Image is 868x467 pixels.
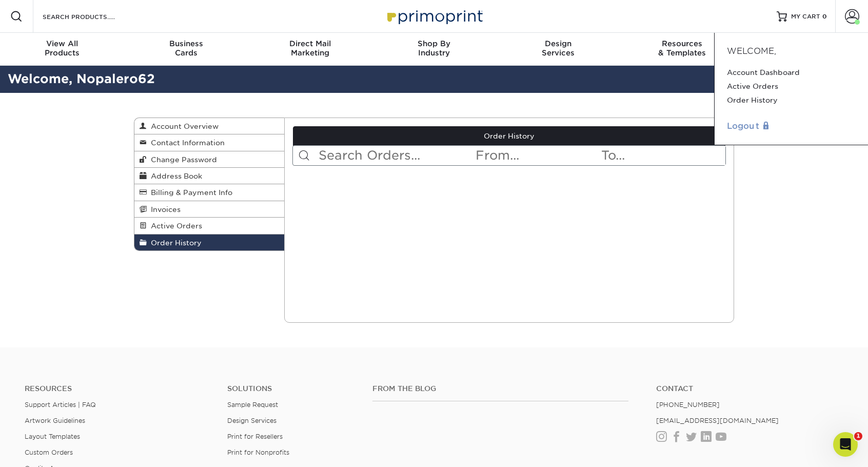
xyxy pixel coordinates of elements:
a: Order History [293,126,726,146]
a: Logout [727,120,856,132]
span: Design [496,39,620,48]
img: Primoprint [383,5,485,27]
input: From... [475,146,600,165]
h4: Solutions [227,384,357,393]
input: Search Orders... [318,146,475,165]
div: Services [496,39,620,57]
span: Billing & Payment Info [147,188,232,197]
span: Invoices [147,205,181,213]
span: Welcome, [727,46,776,56]
div: Cards [124,39,248,57]
a: Account Dashboard [727,66,856,80]
a: Order History [134,235,284,250]
a: Support Articles | FAQ [25,401,96,408]
a: Direct MailMarketing [248,33,372,66]
div: & Templates [620,39,744,57]
a: [EMAIL_ADDRESS][DOMAIN_NAME] [656,417,779,424]
a: Layout Templates [25,433,80,440]
a: Print for Resellers [227,433,283,440]
a: Account Overview [134,118,284,134]
div: Marketing [248,39,372,57]
input: To... [600,146,725,165]
a: Shop ByIndustry [372,33,496,66]
iframe: Intercom live chat [833,432,858,457]
a: Resources& Templates [620,33,744,66]
span: Shop By [372,39,496,48]
input: SEARCH PRODUCTS..... [42,10,142,23]
a: Active Orders [134,218,284,234]
a: DesignServices [496,33,620,66]
a: Print for Nonprofits [227,449,289,456]
a: Order History [727,93,856,107]
span: 0 [822,13,827,20]
div: Industry [372,39,496,57]
a: Address Book [134,168,284,184]
a: Artwork Guidelines [25,417,85,424]
a: Sample Request [227,401,278,408]
a: Contact Information [134,134,284,151]
iframe: Google Customer Reviews [3,436,87,463]
span: Change Password [147,155,217,164]
a: Active Orders [727,80,856,93]
h4: Resources [25,384,212,393]
span: Order History [147,239,202,247]
a: Billing & Payment Info [134,184,284,201]
a: BusinessCards [124,33,248,66]
a: Contact [656,384,843,393]
a: [PHONE_NUMBER] [656,401,720,408]
span: MY CART [791,12,820,21]
span: 1 [854,432,862,440]
span: Active Orders [147,222,202,230]
span: Business [124,39,248,48]
a: Change Password [134,151,284,168]
span: Contact Information [147,139,225,147]
a: Design Services [227,417,277,424]
span: Direct Mail [248,39,372,48]
span: Resources [620,39,744,48]
h4: From the Blog [372,384,628,393]
span: Address Book [147,172,202,180]
a: Invoices [134,201,284,218]
span: Account Overview [147,122,219,130]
